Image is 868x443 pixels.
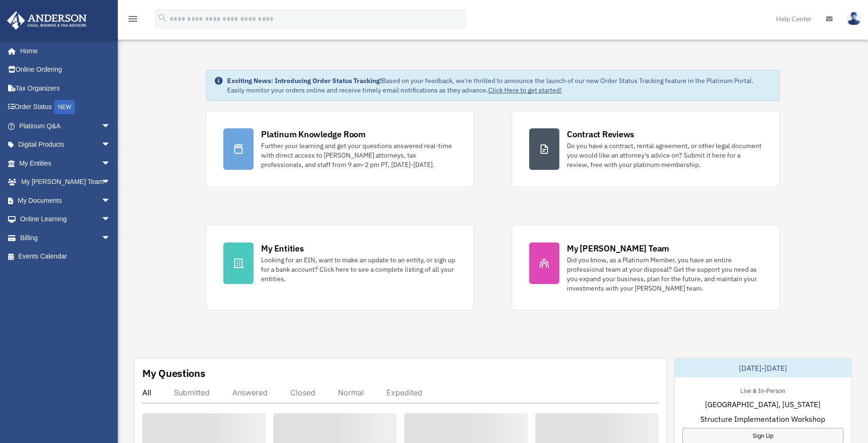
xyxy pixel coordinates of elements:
[512,225,780,310] a: My [PERSON_NAME] Team Did you know, as a Platinum Member, you have an entire professional team at...
[127,13,139,25] i: menu
[127,17,139,25] a: menu
[142,366,205,380] div: My Questions
[101,210,120,229] span: arrow_drop_down
[512,111,780,187] a: Contract Reviews Do you have a contract, rental agreement, or other legal document you would like...
[567,128,634,140] div: Contract Reviews
[675,359,852,377] div: [DATE]-[DATE]
[142,388,151,397] div: All
[7,135,125,154] a: Digital Productsarrow_drop_down
[4,11,90,30] img: Anderson Advisors Platinum Portal
[261,141,457,169] div: Further your learning and get your questions answered real-time with direct access to [PERSON_NAM...
[7,42,120,60] a: Home
[7,173,125,192] a: My [PERSON_NAME] Teamarrow_drop_down
[227,76,382,85] strong: Exciting News: Introducing Order Status Tracking!
[7,247,125,266] a: Events Calendar
[338,388,364,397] div: Normal
[7,117,125,135] a: Platinum Q&Aarrow_drop_down
[54,100,75,114] div: NEW
[7,228,125,247] a: Billingarrow_drop_down
[7,191,125,210] a: My Documentsarrow_drop_down
[101,173,120,192] span: arrow_drop_down
[101,135,120,155] span: arrow_drop_down
[488,86,562,94] a: Click Here to get started!
[7,98,125,117] a: Order StatusNEW
[386,388,422,397] div: Expedited
[7,154,125,173] a: My Entitiesarrow_drop_down
[174,388,210,397] div: Submitted
[206,111,474,187] a: Platinum Knowledge Room Further your learning and get your questions answered real-time with dire...
[157,13,168,23] i: search
[567,242,669,254] div: My [PERSON_NAME] Team
[101,191,120,210] span: arrow_drop_down
[232,388,268,397] div: Answered
[705,399,820,410] span: [GEOGRAPHIC_DATA], [US_STATE]
[227,76,772,95] div: Based on your feedback, we're thrilled to announce the launch of our new Order Status Tracking fe...
[733,385,793,395] div: Live & In-Person
[101,117,120,136] span: arrow_drop_down
[7,210,125,229] a: Online Learningarrow_drop_down
[7,60,125,79] a: Online Ordering
[290,388,315,397] div: Closed
[847,12,861,25] img: User Pic
[261,255,457,284] div: Looking for an EIN, want to make an update to an entity, or sign up for a bank account? Click her...
[700,413,825,425] span: Structure Implementation Workshop
[567,141,762,169] div: Do you have a contract, rental agreement, or other legal document you would like an attorney's ad...
[101,154,120,173] span: arrow_drop_down
[206,225,474,310] a: My Entities Looking for an EIN, want to make an update to an entity, or sign up for a bank accoun...
[567,255,762,293] div: Did you know, as a Platinum Member, you have an entire professional team at your disposal? Get th...
[261,128,366,140] div: Platinum Knowledge Room
[261,242,303,254] div: My Entities
[7,79,125,98] a: Tax Organizers
[101,228,120,248] span: arrow_drop_down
